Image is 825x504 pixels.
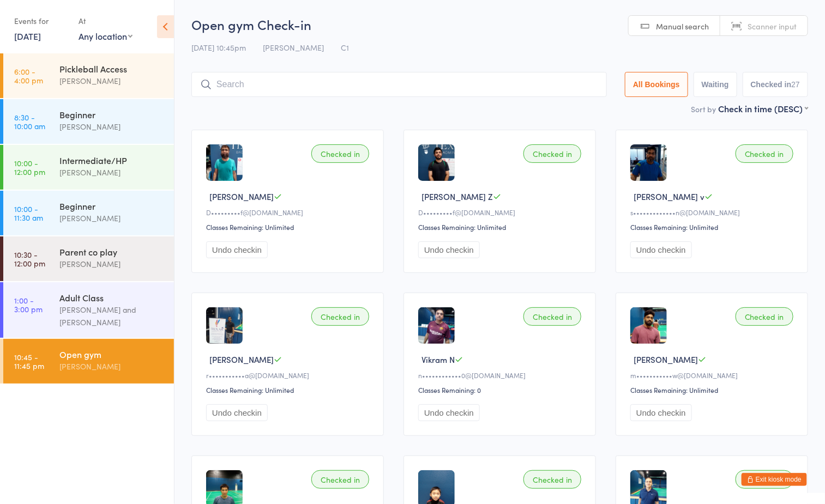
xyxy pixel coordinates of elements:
span: [PERSON_NAME] [634,354,698,365]
div: Checked in [523,144,581,163]
a: 10:00 -12:00 pmIntermediate/HP[PERSON_NAME] [3,145,174,190]
img: image1673574506.png [630,307,667,344]
span: Vikram N [421,354,455,365]
button: Undo checkin [630,241,692,258]
div: Adult Class [59,292,165,303]
div: Classes Remaining: Unlimited [630,385,797,394]
time: 1:00 - 3:00 pm [14,296,43,313]
div: [PERSON_NAME] [59,166,165,179]
div: 27 [791,80,800,89]
button: Exit kiosk mode [742,473,807,486]
div: Checked in [523,307,581,326]
span: [PERSON_NAME] [209,191,274,202]
div: [PERSON_NAME] [59,360,165,373]
a: 6:00 -4:00 pmPickleball Access[PERSON_NAME] [3,53,174,98]
div: Classes Remaining: Unlimited [206,222,372,232]
div: Open gym [59,348,165,360]
button: Undo checkin [206,404,268,421]
div: Classes Remaining: Unlimited [206,385,372,394]
div: Checked in [311,307,369,326]
span: [PERSON_NAME] [263,42,324,53]
time: 10:00 - 11:30 am [14,204,43,222]
div: Checked in [736,470,793,489]
div: [PERSON_NAME] and [PERSON_NAME] [59,303,165,329]
img: image1674090829.png [206,307,243,344]
div: Checked in [736,307,793,326]
div: D•••••••••f@[DOMAIN_NAME] [206,208,372,217]
div: Checked in [311,144,369,163]
div: n••••••••••••0@[DOMAIN_NAME] [418,371,585,380]
div: D•••••••••f@[DOMAIN_NAME] [418,208,585,217]
div: [PERSON_NAME] [59,258,165,270]
a: 10:30 -12:00 pmParent co play[PERSON_NAME] [3,236,174,281]
div: [PERSON_NAME] [59,120,165,133]
h2: Open gym Check-in [191,15,808,33]
div: Checked in [523,470,581,489]
time: 10:00 - 12:00 pm [14,159,45,176]
div: Checked in [311,470,369,489]
span: Scanner input [748,21,797,32]
div: Check in time (DESC) [718,102,808,114]
a: 10:00 -11:30 amBeginner[PERSON_NAME] [3,191,174,235]
button: Undo checkin [418,241,480,258]
img: image1744935182.png [630,144,667,181]
img: image1723321148.png [206,144,243,181]
div: Any location [79,30,133,42]
a: 1:00 -3:00 pmAdult Class[PERSON_NAME] and [PERSON_NAME] [3,282,174,338]
div: At [79,12,133,30]
div: [PERSON_NAME] [59,75,165,87]
div: Classes Remaining: Unlimited [418,222,585,232]
span: Manual search [656,21,709,32]
span: [PERSON_NAME] v [634,191,704,202]
button: Undo checkin [206,241,268,258]
button: Undo checkin [630,404,692,421]
div: Checked in [736,144,793,163]
input: Search [191,72,607,97]
img: image1723321079.png [418,144,455,181]
span: [PERSON_NAME] Z [421,191,493,202]
div: Classes Remaining: 0 [418,385,585,394]
div: s•••••••••••••n@[DOMAIN_NAME] [630,208,797,217]
div: Events for [14,12,68,30]
div: Beginner [59,108,165,120]
div: r•••••••••••a@[DOMAIN_NAME] [206,371,372,380]
img: image1686406797.png [418,307,455,344]
label: Sort by [691,104,716,114]
span: [DATE] 10:45pm [191,42,246,53]
a: 10:45 -11:45 pmOpen gym[PERSON_NAME] [3,339,174,384]
div: Classes Remaining: Unlimited [630,222,797,232]
a: [DATE] [14,30,41,42]
button: Checked in27 [743,72,808,97]
div: Intermediate/HP [59,154,165,166]
time: 10:45 - 11:45 pm [14,353,44,370]
button: Waiting [694,72,737,97]
div: m•••••••••••w@[DOMAIN_NAME] [630,371,797,380]
div: Pickleball Access [59,63,165,75]
button: All Bookings [625,72,688,97]
a: 8:30 -10:00 amBeginner[PERSON_NAME] [3,99,174,144]
div: Beginner [59,200,165,212]
span: [PERSON_NAME] [209,354,274,365]
div: Parent co play [59,246,165,258]
span: C1 [341,42,349,53]
time: 10:30 - 12:00 pm [14,250,45,268]
time: 6:00 - 4:00 pm [14,67,43,84]
button: Undo checkin [418,404,480,421]
div: [PERSON_NAME] [59,212,165,224]
time: 8:30 - 10:00 am [14,113,45,130]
